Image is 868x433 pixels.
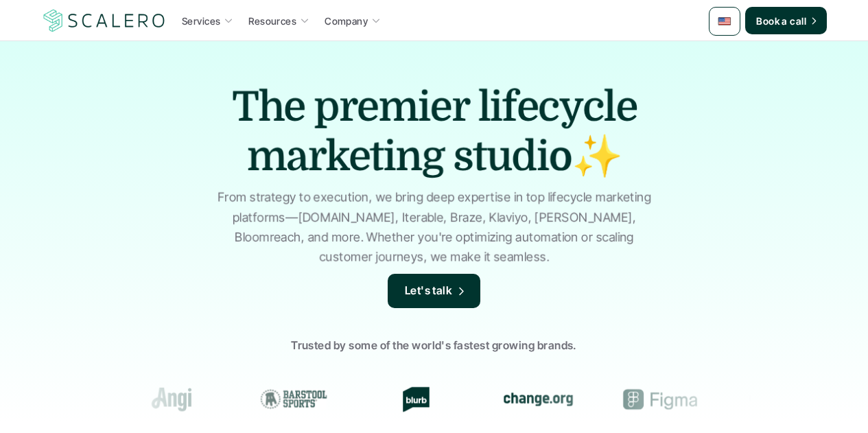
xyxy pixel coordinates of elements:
img: Scalero company logotype [41,8,167,34]
a: Scalero company logotype [41,8,167,33]
p: From strategy to execution, we bring deep expertise in top lifecycle marketing platforms—[DOMAIN_... [211,188,657,267]
p: Book a call [756,14,806,28]
a: Book a call [745,7,827,34]
h1: The premier lifecycle marketing studio✨ [194,82,675,181]
p: Services [182,14,220,28]
a: Let's talk [388,274,481,308]
p: Let's talk [405,282,453,300]
img: 🇺🇸 [718,14,731,28]
p: Company [325,14,368,28]
p: Resources [248,14,296,28]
